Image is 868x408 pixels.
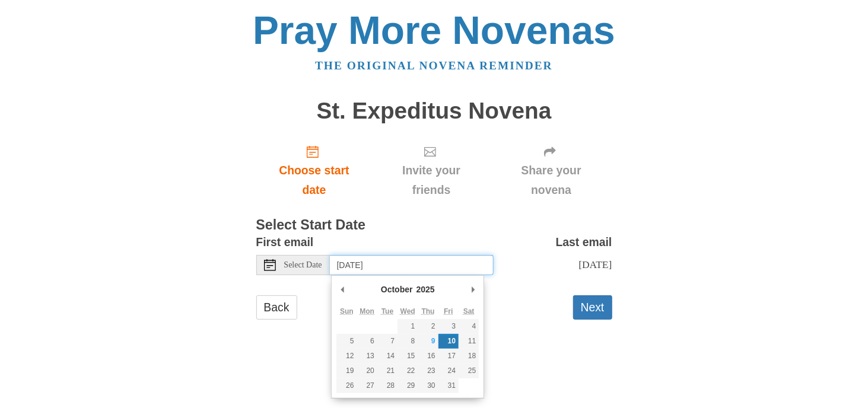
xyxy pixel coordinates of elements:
abbr: Tuesday [381,307,393,315]
abbr: Thursday [422,307,435,315]
button: Next Month [467,280,479,298]
a: Choose start date [256,135,373,206]
div: October [379,280,415,298]
abbr: Monday [360,307,374,315]
button: 14 [377,349,398,364]
div: 2025 [415,280,437,298]
button: 28 [377,378,398,393]
h3: Select Start Date [256,218,612,233]
abbr: Saturday [463,307,475,315]
span: Select Date [284,261,322,269]
button: 23 [418,364,438,378]
button: 5 [336,334,357,349]
abbr: Friday [444,307,453,315]
div: Click "Next" to confirm your start date first. [491,135,612,206]
button: 6 [357,334,377,349]
button: 15 [398,349,418,364]
label: First email [256,232,314,252]
button: 18 [459,349,479,364]
button: Previous Month [336,280,348,298]
button: 30 [418,378,438,393]
button: 1 [398,319,418,334]
button: 22 [398,364,418,378]
span: Invite your friends [384,161,478,200]
button: 2 [418,319,438,334]
a: Pray More Novenas [253,8,615,52]
abbr: Wednesday [400,307,415,315]
button: 7 [377,334,398,349]
button: 3 [438,319,459,334]
button: 11 [459,334,479,349]
button: 21 [377,364,398,378]
span: Share your novena [503,161,600,200]
button: 19 [336,364,357,378]
button: 31 [438,378,459,393]
button: 27 [357,378,377,393]
button: 12 [336,349,357,364]
span: [DATE] [578,259,612,270]
button: 9 [418,334,438,349]
button: 24 [438,364,459,378]
button: 17 [438,349,459,364]
abbr: Sunday [340,307,354,315]
button: 8 [398,334,418,349]
input: Use the arrow keys to pick a date [330,255,494,275]
button: 20 [357,364,377,378]
div: Click "Next" to confirm your start date first. [372,135,490,206]
button: 4 [459,319,479,334]
button: 26 [336,378,357,393]
span: Choose start date [268,161,361,200]
button: 10 [438,334,459,349]
button: 13 [357,349,377,364]
a: Back [256,295,297,320]
button: 16 [418,349,438,364]
button: 29 [398,378,418,393]
a: The original novena reminder [315,59,553,72]
button: Next [573,295,612,320]
label: Last email [556,232,612,252]
h1: St. Expeditus Novena [256,98,612,124]
button: 25 [459,364,479,378]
